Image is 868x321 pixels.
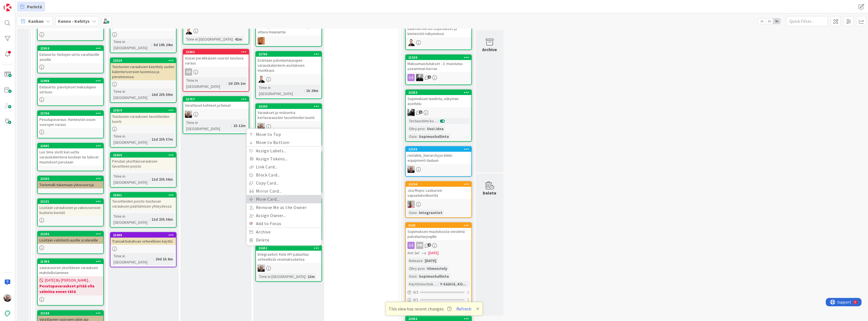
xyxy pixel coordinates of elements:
[406,223,471,228] div: 5242
[231,123,232,129] span: :
[405,146,472,177] a: 22536rentable_hierarchyyn linkki equipment-tauluunJH
[37,231,104,254] a: 22292Lisätään validointi uusille scalareille
[38,232,103,237] div: 22292
[110,153,176,158] div: 22620
[37,143,104,171] a: 22841Luo time slotit kun uutta varauskalenteria luodaan tai tulevat muutokset perutaan
[38,264,103,276] div: saunavuoron yksittäisen varauksen mahdollistaminen
[150,136,174,142] div: 11d 23h 37m
[38,311,103,316] div: 22168
[438,118,439,124] span: :
[183,97,249,102] div: 22757
[256,76,321,83] div: VP
[110,192,177,228] a: 22621Tavoitteiden poisto toistuvan varauksen päättämisen yhteydessäTime in [GEOGRAPHIC_DATA]:11d ...
[40,79,103,83] div: 22908
[407,265,425,272] div: Ohry-prio
[110,113,176,125] div: Toistuvien varauksien tavoitteiden luonti
[406,147,471,164] div: 22536rentable_hierarchyyn linkki equipment-tauluun
[110,238,176,245] div: Transaktiokahvan virheellinen käyttö
[417,133,417,140] span: :
[183,102,249,109] div: Varattavat kohteet ja hinnat
[256,123,321,130] div: JH
[258,246,321,250] div: 22651
[110,63,176,80] div: Toistuvien varauksien käsittely uuden kalenteriversion luonnissa ja perumisessa
[246,236,321,244] a: Delete
[413,289,418,295] span: 0 / 2
[256,52,321,57] div: 22765
[28,18,44,24] span: Kanban
[417,210,417,216] span: :
[112,173,149,185] div: Time in [GEOGRAPHIC_DATA]
[427,75,431,79] span: 1
[258,84,304,97] div: Time in [GEOGRAPHIC_DATA]
[406,147,471,152] div: 22536
[425,265,426,272] span: :
[406,182,471,199] div: 22194Joo/Ropo: Laskurivin vapaatekstikenttä
[40,232,103,236] div: 22292
[110,233,176,245] div: 22408Transaktiokahvan virheellinen käyttö
[406,201,471,208] div: HJ
[428,250,439,256] span: [DATE]
[758,18,766,24] span: 1x
[246,211,321,220] a: Assign Owner...
[255,51,322,99] a: 22765Estetään palveluntarjoajien varauskalenterin asetuksien muokkausVPTime in [GEOGRAPHIC_DATA]:...
[407,118,438,124] div: Testaustiimi kurkkaa
[246,203,321,211] a: Remove Me as the Owner
[439,281,467,287] div: Y-Säätiö, KO...
[406,74,471,81] div: MV
[406,152,471,164] div: rentable_hierarchyyn linkki equipment-tauluun
[419,110,422,114] span: 1
[258,265,265,272] img: JH
[183,96,249,134] a: 22757Varattavat kohteet ja hinnatJHTime in [GEOGRAPHIC_DATA]:1h 12m
[256,37,321,44] div: TL
[407,258,422,264] div: Release
[227,80,247,86] div: 2d 23h 1m
[255,13,322,47] a: Lisää validointi varauskalenterin aloituspäivälle: kalenterin alkupäivän oltava maanantaiTL
[305,273,306,280] span: :
[408,56,471,59] div: 21539
[256,265,321,272] div: JH
[406,166,471,173] div: JH
[246,155,321,163] a: Assign Tokens...
[438,281,439,287] span: :
[40,200,103,203] div: 22131
[406,95,471,107] div: Sopimuksen laadinta, näkymän asettelu
[37,176,104,194] a: 22342Tietomalli tukemaan yleisvuoroja
[417,273,417,279] span: :
[38,176,103,188] div: 22342Tietomalli tukemaan yleisvuoroja
[113,233,176,237] div: 22408
[38,181,103,188] div: Tietomalli tukemaan yleisvuoroja
[110,107,177,148] a: 22619Toistuvien varauksien tavoitteiden luontiTime in [GEOGRAPHIC_DATA]:11d 23h 37m
[258,273,305,280] div: Time in [GEOGRAPHIC_DATA]
[425,126,426,132] span: :
[112,88,149,101] div: Time in [GEOGRAPHIC_DATA]
[112,253,153,265] div: Time in [GEOGRAPHIC_DATA]
[413,297,418,303] span: 0 / 1
[406,223,471,240] div: 5242Sopimuksen muutoksista viestintä palveluntarjoajille
[17,2,45,12] a: Perintä
[246,179,321,187] a: Copy Card...
[27,3,42,10] span: Perintä
[389,305,452,312] span: This view has recent changes.
[112,133,149,145] div: Time in [GEOGRAPHIC_DATA]
[256,57,321,74] div: Estetään palveluntarjoajien varauskalenterin asetuksien muokkaus
[258,104,321,108] div: 22343
[185,111,192,118] img: JH
[255,103,322,146] a: 22343Varaukset ja reskontra: kertavarausten tavoitteiden luontiJHTime in [GEOGRAPHIC_DATA]:3d 18h...
[408,317,471,321] div: 22052
[406,55,471,60] div: 21539
[112,213,149,225] div: Time in [GEOGRAPHIC_DATA]
[186,97,249,101] div: 22757
[183,49,249,67] div: 22882Usean peräkkäisen vuoron toistuva varaus
[185,36,233,42] div: Time in [GEOGRAPHIC_DATA]
[407,126,425,132] div: Ohry-prio
[406,20,471,37] div: Pesutupavaraukset: Näytä oikea kalenteriversio sopimukset ja kiinteistöt näkymässä
[38,199,103,216] div: 22131Lisätään varaukseen ja vakiovuoroon lisätieto-kentät
[407,273,417,279] div: Osio
[417,273,450,279] div: Sopimushallinta
[407,201,415,208] img: HJ
[406,55,471,72] div: 21539Maksumuistutukset - 3. muistutus useamman kerran
[185,27,192,34] img: VP
[417,133,450,140] div: Sopimushallinta
[246,195,321,203] a: Move Card...
[246,228,321,236] a: Archive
